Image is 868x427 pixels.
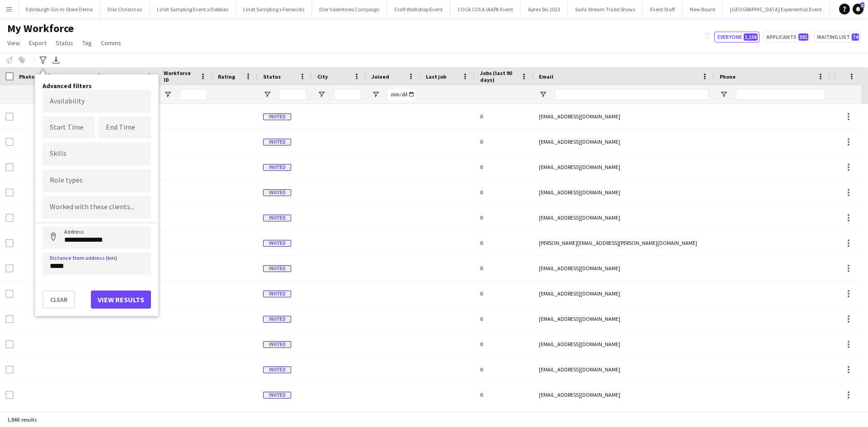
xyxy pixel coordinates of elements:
span: 381 [798,33,808,41]
input: Email Filter Input [555,89,709,100]
input: Joined Filter Input [388,89,415,100]
button: Open Filter Menu [539,90,547,99]
input: Row Selection is disabled for this row (unchecked) [5,188,14,197]
button: Soda Stream Trade Shows [568,0,643,18]
span: Workforce ID [164,70,196,83]
div: 0 [475,357,533,382]
button: Open Filter Menu [720,90,728,99]
input: City Filter Input [334,89,361,100]
span: 3 [860,2,864,8]
div: 0 [475,281,533,306]
input: Row Selection is disabled for this row (unchecked) [5,340,14,348]
div: [PERSON_NAME][EMAIL_ADDRESS][PERSON_NAME][DOMAIN_NAME] [533,230,714,255]
span: Last Name [114,73,141,80]
div: 0 [475,382,533,407]
span: Comms [101,39,121,47]
span: Email [539,73,553,80]
button: New Board [683,0,723,18]
span: Invited [263,291,291,297]
input: Row Selection is disabled for this row (unchecked) [5,366,14,374]
div: [EMAIL_ADDRESS][DOMAIN_NAME] [533,256,714,281]
div: [EMAIL_ADDRESS][DOMAIN_NAME] [533,205,714,230]
input: Row Selection is disabled for this row (unchecked) [5,113,14,121]
button: Dior Christmas [100,0,150,18]
span: First Name [64,73,92,80]
input: Row Selection is disabled for this row (unchecked) [5,138,14,146]
div: [EMAIL_ADDRESS][DOMAIN_NAME] [533,129,714,154]
button: Applicants381 [763,32,810,42]
span: Invited [263,265,291,272]
div: 0 [475,306,533,331]
span: Status [56,39,73,47]
span: Invited [263,139,291,145]
span: View [7,39,20,47]
span: Phone [720,73,736,80]
div: [EMAIL_ADDRESS][DOMAIN_NAME] [533,332,714,357]
button: Apres Ski 2023 [521,0,568,18]
span: Invited [263,215,291,221]
span: 1,156 [744,33,758,41]
input: Type to search role types... [50,177,144,185]
button: COCA COLA IAAPA Event [450,0,521,18]
input: Row Selection is disabled for this row (unchecked) [5,239,14,247]
button: Open Filter Menu [164,90,172,99]
a: Comms [97,37,125,49]
div: 0 [475,104,533,129]
input: Row Selection is disabled for this row (unchecked) [5,264,14,272]
span: Tag [82,39,92,47]
button: Open Filter Menu [317,90,325,99]
span: 74 [852,33,859,41]
div: [EMAIL_ADDRESS][DOMAIN_NAME] [533,306,714,331]
a: Tag [79,37,95,49]
input: Row Selection is disabled for this row (unchecked) [5,391,14,399]
button: Event Staff [643,0,683,18]
button: Waiting list74 [814,32,861,42]
div: 0 [475,180,533,205]
h4: Advanced filters [42,82,151,90]
span: Export [29,39,47,47]
button: Everyone1,156 [714,32,759,42]
input: Row Selection is disabled for this row (unchecked) [5,214,14,222]
a: View [4,37,24,49]
div: [EMAIL_ADDRESS][DOMAIN_NAME] [533,357,714,382]
div: 0 [475,129,533,154]
div: [EMAIL_ADDRESS][DOMAIN_NAME] [533,382,714,407]
span: Jobs (last 90 days) [480,70,517,83]
span: City [317,73,328,80]
input: Type to search skills... [50,150,144,158]
app-action-btn: Export XLSX [51,55,61,66]
span: Rating [218,73,235,80]
span: Invited [263,392,291,399]
span: Invited [263,366,291,373]
app-action-btn: Advanced filters [38,55,48,66]
input: Row Selection is disabled for this row (unchecked) [5,290,14,298]
button: Clear [42,291,75,309]
input: Row Selection is disabled for this row (unchecked) [5,163,14,171]
input: Phone Filter Input [736,89,825,100]
span: Invited [263,316,291,323]
button: Lindt Sampling Event x Dobbies [150,0,236,18]
span: Photo [19,73,34,80]
a: Status [52,37,77,49]
div: [EMAIL_ADDRESS][DOMAIN_NAME] [533,104,714,129]
span: Status [263,73,281,80]
button: [GEOGRAPHIC_DATA] Experiential Event [723,0,830,18]
input: Type to search clients... [50,203,144,211]
span: Invited [263,164,291,171]
button: Open Filter Menu [372,90,380,99]
div: 0 [475,155,533,179]
button: Dior Valentines Campaign [312,0,387,18]
div: [EMAIL_ADDRESS][DOMAIN_NAME] [533,180,714,205]
span: Last job [426,73,446,80]
div: 0 [475,332,533,357]
button: View results [91,291,151,309]
a: Export [25,37,50,49]
div: 0 [475,256,533,281]
button: Craft Workshop Event [387,0,450,18]
a: 3 [853,4,863,14]
span: Invited [263,240,291,247]
button: Open Filter Menu [263,90,271,99]
span: Invited [263,189,291,196]
span: Invited [263,341,291,348]
div: [EMAIL_ADDRESS][DOMAIN_NAME] [533,281,714,306]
